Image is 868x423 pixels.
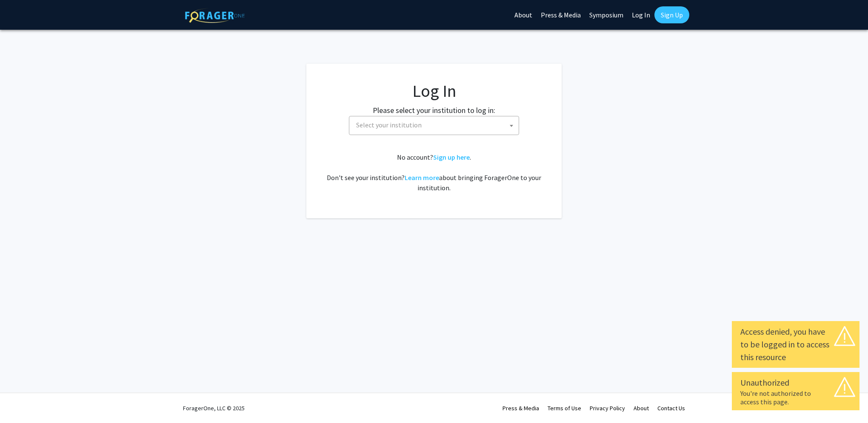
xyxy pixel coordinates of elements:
a: Press & Media [503,404,539,412]
div: You're not authorized to access this page. [740,389,851,406]
span: Select your institution [349,116,519,135]
a: Privacy Policy [590,404,625,412]
div: No account? . Don't see your institution? about bringing ForagerOne to your institution. [323,152,545,193]
span: Select your institution [353,116,519,134]
span: Select your institution [356,121,422,129]
label: Please select your institution to log in: [373,104,495,116]
a: Sign Up [654,6,689,23]
img: ForagerOne Logo [185,8,245,23]
div: ForagerOne, LLC © 2025 [183,393,245,423]
a: Contact Us [657,404,685,412]
h1: Log In [323,81,545,101]
a: About [634,404,649,412]
a: Sign up here [433,153,470,161]
div: Unauthorized [740,376,851,389]
a: Learn more about bringing ForagerOne to your institution [405,173,439,182]
div: Access denied, you have to be logged in to access this resource [740,325,851,364]
a: Terms of Use [548,404,581,412]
